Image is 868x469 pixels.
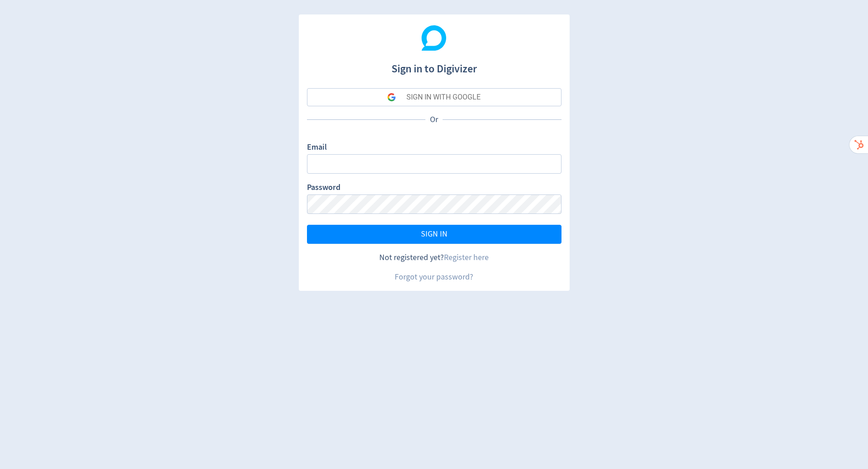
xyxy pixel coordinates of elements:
a: Register here [444,252,489,263]
span: SIGN IN [421,230,448,238]
label: Password [307,182,340,194]
button: SIGN IN [307,225,561,244]
label: Email [307,142,327,154]
p: Or [425,114,443,125]
h1: Sign in to Digivizer [307,53,561,77]
div: SIGN IN WITH GOOGLE [406,88,481,106]
a: Forgot your password? [395,272,473,282]
img: Digivizer Logo [421,25,447,51]
div: Not registered yet? [307,252,561,263]
button: SIGN IN WITH GOOGLE [307,88,561,106]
